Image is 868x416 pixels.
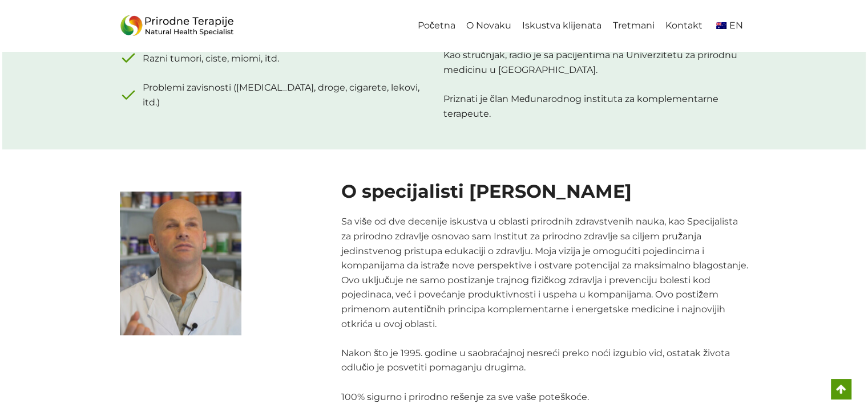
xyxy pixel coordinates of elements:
[120,191,241,335] img: Dr-Novak-Profile - Prirodne Terapije
[729,20,743,31] span: EN
[143,80,425,109] span: Problemi zavisnosti ([MEDICAL_DATA], droge, cigarete, lekovi, itd.)
[660,13,708,39] a: Kontakt
[461,13,517,39] a: O Novaku
[708,13,748,39] a: en_AUEN
[120,12,234,40] img: Prirodne_Terapije_Logo - Prirodne Terapije
[341,214,748,404] p: Sa više od dve decenije iskustva u oblasti prirodnih zdravstvenih nauka, kao Specijalista za prir...
[412,13,748,39] nav: Primary Navigation
[607,13,660,39] a: Tretmani
[831,379,851,399] a: Scroll to top
[412,13,461,39] a: Početna
[341,178,748,205] h2: O specijalisti [PERSON_NAME]
[143,51,279,66] span: Razni tumori, ciste, miomi, itd.
[716,22,726,29] img: English
[517,13,607,39] a: Iskustva klijenata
